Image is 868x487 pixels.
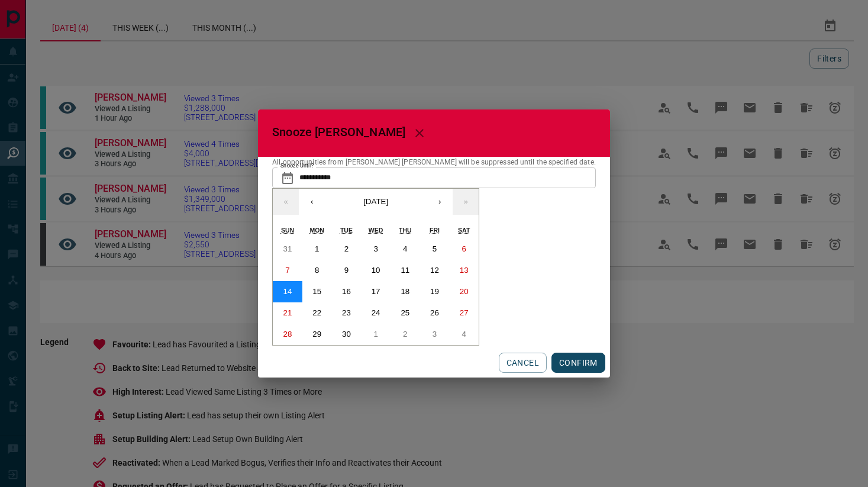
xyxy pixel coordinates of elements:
abbr: September 22, 2025 [312,308,321,317]
abbr: September 28, 2025 [283,330,292,338]
button: September 18, 2025 [391,281,420,302]
button: September 4, 2025 [391,238,420,260]
button: October 1, 2025 [361,324,391,345]
button: September 25, 2025 [391,302,420,324]
abbr: September 11, 2025 [401,266,409,275]
abbr: September 6, 2025 [462,244,466,253]
abbr: September 7, 2025 [285,266,289,275]
button: CANCEL [499,353,547,373]
abbr: September 26, 2025 [430,308,439,317]
span: [DATE] [363,197,388,206]
abbr: Saturday [458,227,470,234]
abbr: Monday [309,227,324,234]
button: September 22, 2025 [302,302,332,324]
button: September 27, 2025 [449,302,479,324]
abbr: September 10, 2025 [372,266,380,275]
button: « [273,189,299,215]
button: October 4, 2025 [449,324,479,345]
abbr: September 1, 2025 [315,244,319,253]
abbr: October 4, 2025 [462,330,466,338]
abbr: September 17, 2025 [372,287,380,296]
abbr: September 24, 2025 [372,308,380,317]
button: September 6, 2025 [449,238,479,260]
abbr: Sunday [281,227,294,234]
p: All opportunities from [PERSON_NAME] [PERSON_NAME] will be suppressed until the specified date. [272,157,596,167]
button: September 20, 2025 [449,281,479,302]
button: » [453,189,479,215]
abbr: September 25, 2025 [401,308,409,317]
button: September 11, 2025 [391,260,420,281]
abbr: August 31, 2025 [283,244,292,253]
abbr: September 27, 2025 [460,308,469,317]
abbr: September 18, 2025 [401,287,409,296]
button: September 13, 2025 [449,260,479,281]
button: › [427,189,453,215]
abbr: September 16, 2025 [342,287,351,296]
button: September 12, 2025 [420,260,450,281]
button: October 3, 2025 [420,324,450,345]
button: October 2, 2025 [391,324,420,345]
abbr: Thursday [399,227,412,234]
button: September 8, 2025 [302,260,332,281]
abbr: September 23, 2025 [342,308,351,317]
abbr: October 1, 2025 [373,330,377,338]
button: [DATE] [325,189,427,215]
abbr: September 9, 2025 [344,266,349,275]
button: September 30, 2025 [332,324,362,345]
abbr: September 29, 2025 [312,330,321,338]
button: CONFIRM [551,353,605,373]
button: September 9, 2025 [332,260,362,281]
abbr: September 20, 2025 [460,287,469,296]
abbr: September 3, 2025 [373,244,377,253]
button: September 14, 2025 [273,281,302,302]
span: Snooze [PERSON_NAME] [272,125,405,140]
button: September 15, 2025 [302,281,332,302]
button: September 3, 2025 [361,238,391,260]
abbr: September 8, 2025 [315,266,319,275]
abbr: September 14, 2025 [283,287,292,296]
abbr: September 30, 2025 [342,330,351,338]
button: September 21, 2025 [273,302,302,324]
abbr: Tuesday [340,227,353,234]
abbr: September 21, 2025 [283,308,292,317]
abbr: September 19, 2025 [430,287,439,296]
button: September 24, 2025 [361,302,391,324]
button: September 7, 2025 [273,260,302,281]
abbr: September 15, 2025 [312,287,321,296]
abbr: September 4, 2025 [403,244,407,253]
label: Snooze Until? [280,162,314,170]
abbr: October 3, 2025 [433,330,437,338]
button: September 16, 2025 [332,281,362,302]
abbr: October 2, 2025 [403,330,407,338]
button: September 29, 2025 [302,324,332,345]
button: September 10, 2025 [361,260,391,281]
button: September 5, 2025 [420,238,450,260]
abbr: September 2, 2025 [344,244,349,253]
abbr: Wednesday [369,227,383,234]
abbr: Friday [430,227,440,234]
button: ‹ [299,189,325,215]
button: September 26, 2025 [420,302,450,324]
abbr: September 13, 2025 [460,266,469,275]
button: September 2, 2025 [332,238,362,260]
button: September 1, 2025 [302,238,332,260]
abbr: September 12, 2025 [430,266,439,275]
button: September 17, 2025 [361,281,391,302]
button: September 19, 2025 [420,281,450,302]
button: August 31, 2025 [273,238,302,260]
abbr: September 5, 2025 [433,244,437,253]
button: September 28, 2025 [273,324,302,345]
button: September 23, 2025 [332,302,362,324]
